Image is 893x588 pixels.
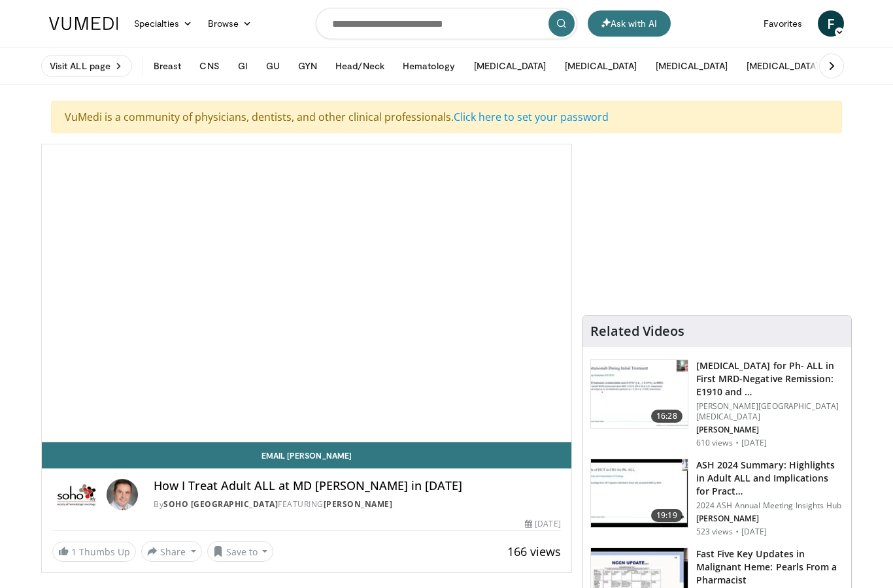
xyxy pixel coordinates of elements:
p: 2024 ASH Annual Meeting Insights Hub [696,500,843,511]
img: VuMedi Logo [49,17,118,30]
span: 19:19 [651,509,682,522]
iframe: Advertisement [618,144,815,307]
button: GU [258,53,288,79]
h4: Related Videos [590,323,684,339]
a: Browse [200,10,260,37]
button: [MEDICAL_DATA] [466,53,554,79]
p: [DATE] [741,527,767,537]
button: Head/Neck [328,53,392,79]
button: Breast [146,53,189,79]
button: GI [230,53,256,79]
div: [DATE] [525,518,560,530]
div: · [735,438,739,448]
img: Avatar [107,479,138,510]
img: SOHO Italy [52,479,101,510]
input: Search topics, interventions [316,8,577,39]
h3: Fast Five Key Updates in Malignant Heme: Pearls From a Pharmacist [696,547,843,587]
div: · [735,527,739,537]
p: [DATE] [741,438,767,448]
button: GYN [290,53,325,79]
p: [PERSON_NAME] [696,514,843,524]
a: [PERSON_NAME] [324,498,393,510]
button: CNS [192,53,227,79]
span: 166 views [507,544,561,559]
p: [PERSON_NAME][GEOGRAPHIC_DATA][MEDICAL_DATA] [696,401,843,422]
a: Favorites [756,10,810,37]
a: 1 Thumbs Up [52,542,136,562]
a: Email [PERSON_NAME] [42,442,571,468]
a: 19:19 ASH 2024 Summary: Highlights in Adult ALL and Implications for Pract… 2024 ASH Annual Meeti... [590,459,843,537]
h3: [MEDICAL_DATA] for Ph- ALL in First MRD-Negative Remission: E1910 and … [696,359,843,399]
div: By FEATURING [154,498,561,510]
span: 16:28 [651,410,682,423]
img: b5f8f632-2340-4ba2-9cf6-f2f56fd833fa.150x105_q85_crop-smart_upscale.jpg [591,459,688,527]
video-js: Video Player [42,144,571,442]
a: Click here to set your password [454,110,609,124]
div: VuMedi is a community of physicians, dentists, and other clinical professionals. [51,101,842,133]
a: Visit ALL page [41,55,132,77]
span: 1 [71,546,76,558]
button: Hematology [395,53,463,79]
a: SOHO [GEOGRAPHIC_DATA] [163,498,278,510]
h3: ASH 2024 Summary: Highlights in Adult ALL and Implications for Pract… [696,459,843,498]
p: 610 views [696,438,733,448]
p: [PERSON_NAME] [696,425,843,435]
button: [MEDICAL_DATA] [648,53,736,79]
img: e7bb9550-7043-438d-a142-2acbab7cda77.150x105_q85_crop-smart_upscale.jpg [591,360,688,428]
button: [MEDICAL_DATA] [739,53,827,79]
p: 523 views [696,527,733,537]
button: Ask with AI [588,10,671,37]
button: Save to [207,541,274,562]
h4: How I Treat Adult ALL at MD [PERSON_NAME] in [DATE] [154,479,561,493]
a: F [818,10,844,37]
button: [MEDICAL_DATA] [557,53,645,79]
a: 16:28 [MEDICAL_DATA] for Ph- ALL in First MRD-Negative Remission: E1910 and … [PERSON_NAME][GEOGR... [590,359,843,448]
a: Specialties [126,10,200,37]
button: Share [141,541,202,562]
